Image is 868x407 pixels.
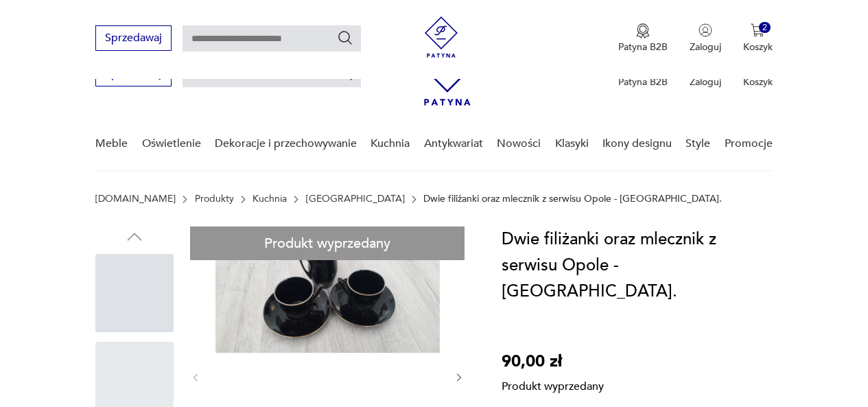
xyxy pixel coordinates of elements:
[699,23,712,37] img: Ikonka użytkownika
[95,194,176,205] a: [DOMAIN_NAME]
[743,40,773,54] p: Koszyk
[306,194,405,205] a: [GEOGRAPHIC_DATA]
[602,117,672,170] a: Ikony designu
[253,194,287,205] a: Kuchnia
[421,16,462,58] img: Patyna - sklep z meblami i dekoracjami vintage
[618,40,668,54] p: Patyna B2B
[502,226,773,305] h1: Dwie filiżanki oraz mlecznik z serwisu Opole - [GEOGRAPHIC_DATA].
[618,75,668,89] p: Patyna B2B
[685,117,710,170] a: Style
[618,23,668,54] button: Patyna B2B
[95,117,128,170] a: Meble
[95,25,172,51] button: Sprzedawaj
[371,117,410,170] a: Kuchnia
[142,117,201,170] a: Oświetlenie
[337,30,353,46] button: Szukaj
[215,117,357,170] a: Dekoracje i przechowywanie
[497,117,541,170] a: Nowości
[636,23,650,38] img: Ikona medalu
[618,23,668,54] a: Ikona medaluPatyna B2B
[759,22,771,34] div: 2
[555,117,589,170] a: Klasyki
[502,375,604,394] p: Produkt wyprzedany
[502,349,604,375] p: 90,00 zł
[690,23,721,54] button: Zaloguj
[725,117,773,170] a: Promocje
[743,75,773,89] p: Koszyk
[195,194,234,205] a: Produkty
[690,75,721,89] p: Zaloguj
[95,34,172,44] a: Sprzedawaj
[423,194,722,205] p: Dwie filiżanki oraz mlecznik z serwisu Opole - [GEOGRAPHIC_DATA].
[424,117,483,170] a: Antykwariat
[95,70,172,80] a: Sprzedawaj
[751,23,764,37] img: Ikona koszyka
[690,40,721,54] p: Zaloguj
[743,23,773,54] button: 2Koszyk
